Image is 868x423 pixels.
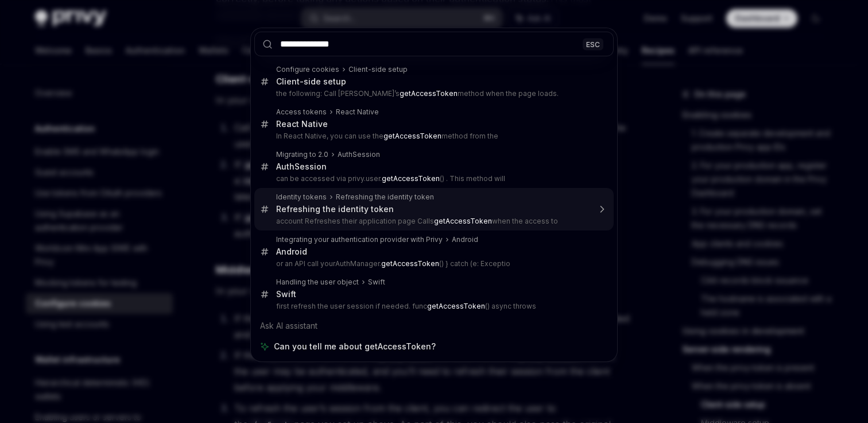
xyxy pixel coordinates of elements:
p: first refresh the user session if needed. func () async throws [276,302,590,311]
div: Integrating your authentication provider with Privy [276,235,443,244]
b: getAccessToken [383,132,441,140]
b: getAccessToken [381,259,439,268]
b: getAccessToken [427,302,485,310]
div: React Native [276,119,328,129]
p: In React Native, you can use the method from the [276,132,590,141]
div: Access tokens [276,107,327,117]
div: Client-side setup [276,76,346,87]
div: Refreshing the identity token [276,204,394,214]
b: getAccessToken [400,89,458,98]
div: React Native [336,107,379,117]
div: Configure cookies [276,65,339,74]
div: Android [276,247,307,257]
div: Refreshing the identity token [336,193,434,202]
div: ESC [583,38,603,50]
b: getAccessToken [382,174,440,183]
span: Can you tell me about getAccessToken? [274,341,436,352]
div: AuthSession [338,150,380,159]
b: getAccessToken [434,217,492,225]
div: Swift [276,289,296,299]
p: or an API call yourAuthManager. () } catch (e: Exceptio [276,259,590,268]
div: AuthSession [276,161,327,172]
div: Client-side setup [348,65,408,74]
p: account Refreshes their application page Calls when the access to [276,217,590,226]
div: Ask AI assistant [254,316,614,336]
div: Migrating to 2.0 [276,150,328,159]
div: Identity tokens [276,193,327,202]
div: Android [452,235,478,244]
p: can be accessed via privy.user. () . This method will [276,174,590,183]
div: Handling the user object [276,278,359,287]
p: the following: Call [PERSON_NAME]’s method when the page loads. [276,89,590,98]
div: Swift [368,278,385,287]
